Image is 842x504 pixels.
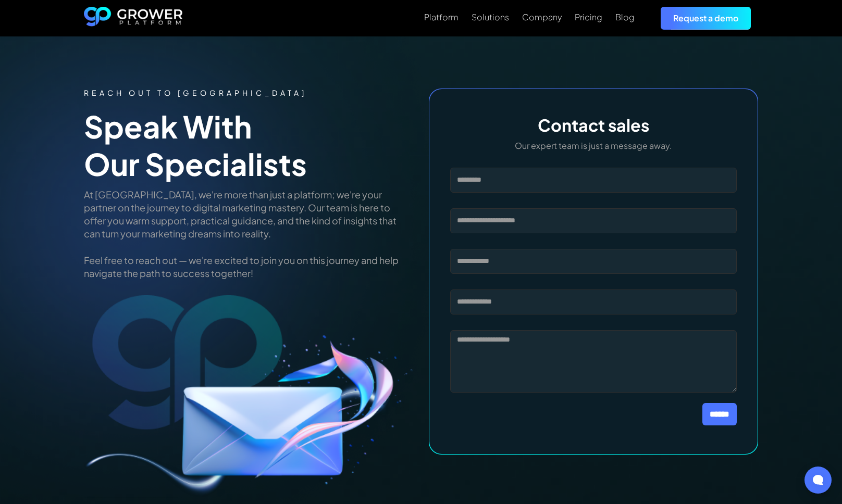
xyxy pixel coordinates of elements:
div: Platform [424,12,459,22]
a: Blog [615,11,635,23]
h1: Speak with our specialists [84,108,413,183]
p: Our expert team is just a message away. [450,140,737,152]
div: Blog [615,12,635,22]
p: At [GEOGRAPHIC_DATA], we're more than just a platform; we're your partner on the journey to digit... [84,188,413,280]
form: Message [450,168,737,425]
a: home [84,7,183,30]
a: Solutions [472,11,509,23]
h3: Contact sales [450,115,737,135]
a: Request a demo [661,7,751,29]
div: Pricing [575,12,602,22]
div: Solutions [472,12,509,22]
div: REACH OUT TO [GEOGRAPHIC_DATA] [84,89,413,97]
a: Platform [424,11,459,23]
a: Pricing [575,11,602,23]
a: Company [522,11,562,23]
div: Company [522,12,562,22]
